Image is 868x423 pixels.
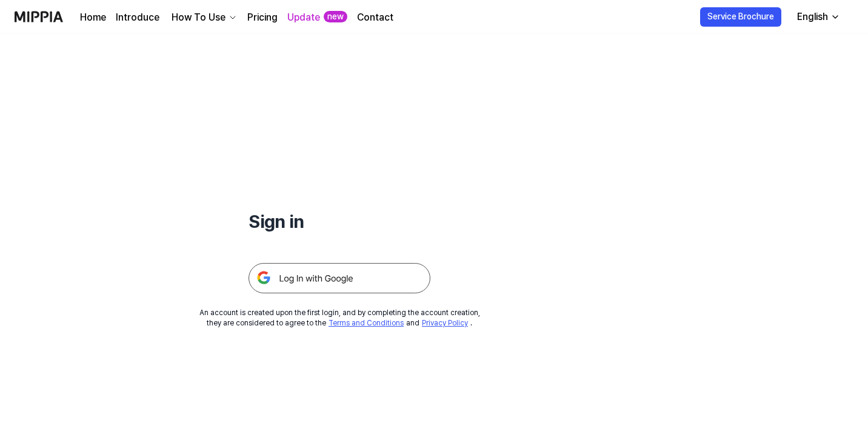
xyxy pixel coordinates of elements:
h1: Sign in [249,208,430,234]
img: 구글 로그인 버튼 [249,263,430,293]
div: An account is created upon the first login, and by completing the account creation, they are cons... [199,308,480,328]
a: Terms and Conditions [329,319,404,327]
a: Privacy Policy [422,319,468,327]
button: Service Brochure [700,7,781,27]
a: Home [80,10,106,25]
button: English [787,5,847,29]
a: Introduce [116,10,159,25]
a: Contact [357,10,393,25]
div: new [324,11,347,23]
a: Update [287,10,320,25]
div: English [795,10,830,24]
a: Pricing [247,10,278,25]
div: How To Use [169,10,228,25]
button: How To Use [169,10,238,25]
